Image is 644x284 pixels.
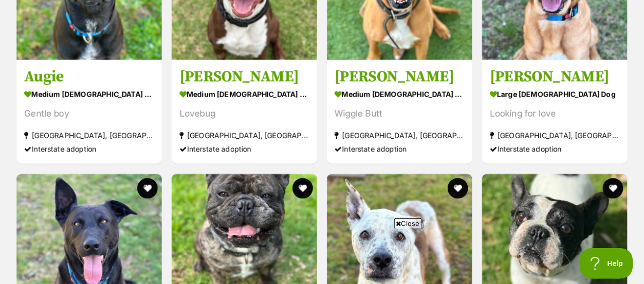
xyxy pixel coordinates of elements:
[24,87,154,102] div: medium [DEMOGRAPHIC_DATA] Dog
[327,60,472,164] a: [PERSON_NAME] medium [DEMOGRAPHIC_DATA] Dog Wiggle Butt [GEOGRAPHIC_DATA], [GEOGRAPHIC_DATA] Inte...
[394,218,422,229] span: Close
[137,178,158,199] button: favourite
[335,87,465,102] div: medium [DEMOGRAPHIC_DATA] Dog
[24,143,154,157] div: Interstate adoption
[24,129,154,143] div: [GEOGRAPHIC_DATA], [GEOGRAPHIC_DATA]
[490,68,620,87] h3: [PERSON_NAME]
[335,129,465,143] div: [GEOGRAPHIC_DATA], [GEOGRAPHIC_DATA]
[73,233,572,279] iframe: Advertisement
[335,143,465,157] div: Interstate adoption
[179,129,309,143] div: [GEOGRAPHIC_DATA], [GEOGRAPHIC_DATA]
[482,60,628,164] a: [PERSON_NAME] large [DEMOGRAPHIC_DATA] Dog Looking for love [GEOGRAPHIC_DATA], [GEOGRAPHIC_DATA] ...
[179,143,309,157] div: Interstate adoption
[16,60,162,164] a: Augie medium [DEMOGRAPHIC_DATA] Dog Gentle boy [GEOGRAPHIC_DATA], [GEOGRAPHIC_DATA] Interstate ad...
[24,68,154,87] h3: Augie
[490,107,620,121] div: Looking for love
[335,68,465,87] h3: [PERSON_NAME]
[603,178,623,199] button: favourite
[580,248,634,279] iframe: Help Scout Beacon - Open
[172,60,317,164] a: [PERSON_NAME] medium [DEMOGRAPHIC_DATA] Dog Lovebug [GEOGRAPHIC_DATA], [GEOGRAPHIC_DATA] Intersta...
[448,178,468,199] button: favourite
[292,178,313,199] button: favourite
[490,143,620,157] div: Interstate adoption
[24,107,154,121] div: Gentle boy
[335,107,465,121] div: Wiggle Butt
[179,68,309,87] h3: [PERSON_NAME]
[179,107,309,121] div: Lovebug
[490,87,620,102] div: large [DEMOGRAPHIC_DATA] Dog
[179,87,309,102] div: medium [DEMOGRAPHIC_DATA] Dog
[490,129,620,143] div: [GEOGRAPHIC_DATA], [GEOGRAPHIC_DATA]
